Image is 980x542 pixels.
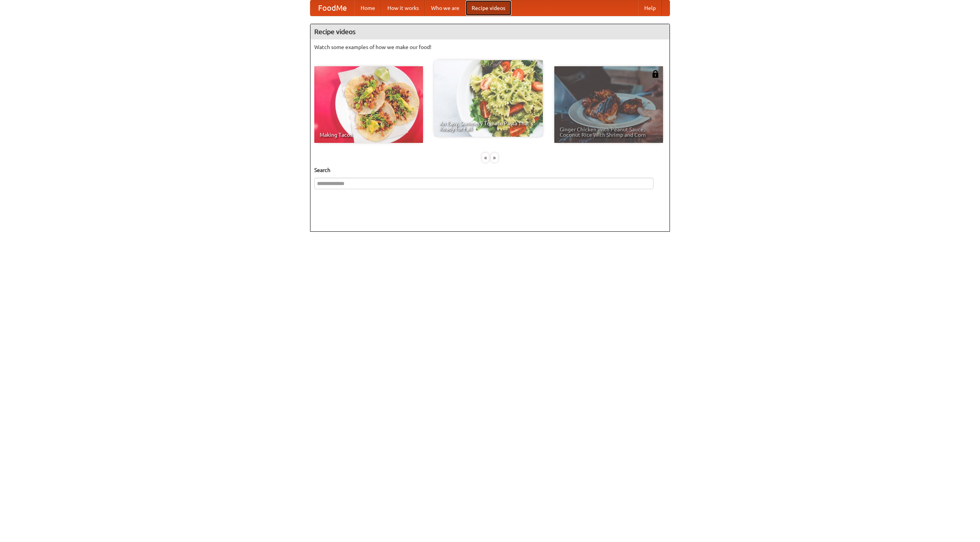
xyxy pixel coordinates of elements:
a: Help [638,0,662,16]
span: An Easy, Summery Tomato Pasta That's Ready for Fall [439,121,537,131]
a: Making Tacos [314,66,423,143]
span: Making Tacos [320,132,418,138]
a: An Easy, Summery Tomato Pasta That's Ready for Fall [434,60,543,137]
h4: Recipe videos [310,24,670,39]
a: Recipe videos [465,0,511,16]
div: » [491,153,498,162]
a: Home [354,0,381,16]
a: How it works [381,0,425,16]
a: FoodMe [310,0,354,16]
h5: Search [314,166,666,174]
img: 483408.png [652,70,659,78]
a: Who we are [425,0,465,16]
p: Watch some examples of how we make our food! [314,43,666,51]
div: « [482,153,489,162]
